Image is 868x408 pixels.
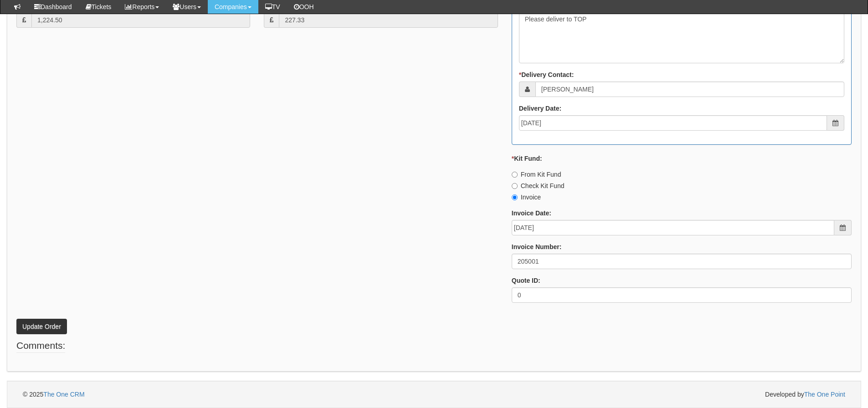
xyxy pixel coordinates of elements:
[519,11,844,63] textarea: Please deliver to TOP
[512,276,540,285] label: Quote ID:
[512,181,565,190] label: Check Kit Fund
[512,242,562,251] label: Invoice Number:
[512,193,541,202] label: Invoice
[512,172,518,178] input: From Kit Fund
[519,70,574,79] label: Delivery Contact:
[16,339,65,353] legend: Comments:
[512,194,518,200] input: Invoice
[519,104,561,113] label: Delivery Date:
[512,154,542,163] label: Kit Fund:
[512,170,561,179] label: From Kit Fund
[43,391,84,398] a: The One CRM
[804,391,845,398] a: The One Point
[23,391,85,398] span: © 2025
[512,183,518,189] input: Check Kit Fund
[512,209,551,218] label: Invoice Date:
[16,319,67,334] button: Update Order
[765,390,845,399] span: Developed by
